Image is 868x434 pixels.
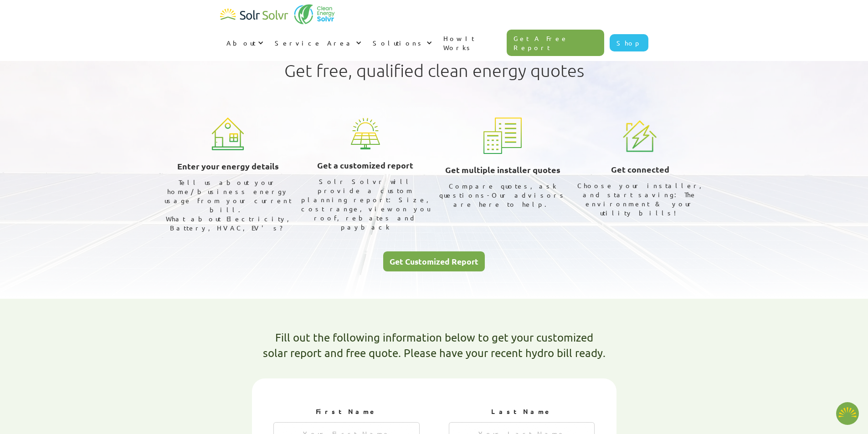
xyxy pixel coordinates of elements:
img: 1702586718.png [836,402,859,425]
h3: Get connected [611,163,669,176]
h3: Get a customized report [317,158,413,172]
div: Solutions [366,29,437,56]
div: Service Area [268,29,366,56]
h1: Fill out the following information below to get your customized solar report and free quote. Plea... [263,330,606,360]
h1: Get free, qualified clean energy quotes [284,61,584,81]
div: About [220,29,268,56]
div: About [226,38,256,47]
button: Open chatbot widget [836,402,859,425]
a: How It Works [437,25,507,61]
h3: Get multiple installer quotes [445,163,560,177]
div: Choose your installer, and start saving: The environment & your utility bills! [575,181,705,217]
div: Solutions [373,38,424,47]
div: Compare quotes, ask questions-Our advisors are here to help. [438,181,568,209]
div: Solr Solvr will provide a custom planning report: Size, cost range, view on you roof, rebates and... [300,177,431,231]
div: Get Customized Report [390,257,478,266]
h3: Enter your energy details [177,159,279,173]
h2: First Name [273,407,420,416]
a: Shop [610,34,648,51]
div: Tell us about your home/business energy usage from your current bill. What about Electricity, Bat... [163,178,293,232]
a: Get Customized Report [383,251,485,272]
a: Get A Free Report [507,30,604,56]
div: Service Area [275,38,354,47]
h2: Last Name [449,407,595,416]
